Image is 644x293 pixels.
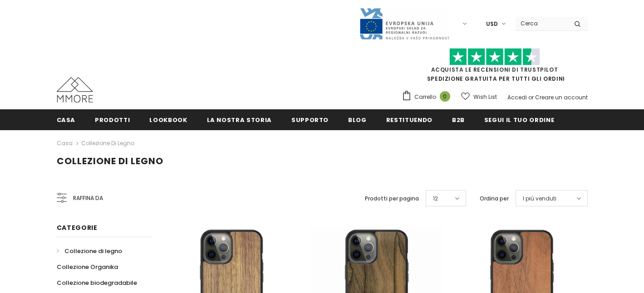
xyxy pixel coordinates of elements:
[523,194,556,203] span: I più venduti
[291,109,329,130] a: supporto
[207,109,272,130] a: La nostra storia
[507,93,527,101] a: Accedi
[291,116,329,124] span: supporto
[348,116,367,124] span: Blog
[461,89,497,105] a: Wish List
[452,116,465,124] span: B2B
[402,90,455,104] a: Carrello 0
[73,193,103,203] span: Raffina da
[57,116,76,124] span: Casa
[57,77,93,103] img: Casi MMORE
[57,109,76,130] a: Casa
[81,139,134,147] a: Collezione di legno
[64,247,122,255] span: Collezione di legno
[528,93,534,101] span: or
[149,116,187,124] span: Lookbook
[57,259,118,275] a: Collezione Organika
[480,194,509,203] label: Ordina per
[57,243,122,259] a: Collezione di legno
[402,52,588,83] span: SPEDIZIONE GRATUITA PER TUTTI GLI ORDINI
[431,66,558,73] a: Acquista le recensioni di TrustPilot
[365,194,419,203] label: Prodotti per pagina
[207,116,272,124] span: La nostra storia
[414,93,436,102] span: Carrello
[433,194,438,203] span: 12
[57,223,98,232] span: Categorie
[149,109,187,130] a: Lookbook
[57,138,73,149] a: Casa
[359,7,450,40] img: Javni Razpis
[348,109,367,130] a: Blog
[57,278,137,287] span: Collezione biodegradabile
[386,116,433,124] span: Restituendo
[359,20,450,27] a: Javni Razpis
[57,263,118,271] span: Collezione Organika
[515,17,567,30] input: Search Site
[535,93,588,101] a: Creare un account
[386,109,433,130] a: Restituendo
[473,93,497,102] span: Wish List
[484,116,554,124] span: Segui il tuo ordine
[484,109,554,130] a: Segui il tuo ordine
[95,116,130,124] span: Prodotti
[486,20,498,29] span: USD
[449,48,540,66] img: Fidati di Pilot Stars
[452,109,465,130] a: B2B
[440,91,450,102] span: 0
[57,275,137,291] a: Collezione biodegradabile
[57,155,163,167] span: Collezione di legno
[95,109,130,130] a: Prodotti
